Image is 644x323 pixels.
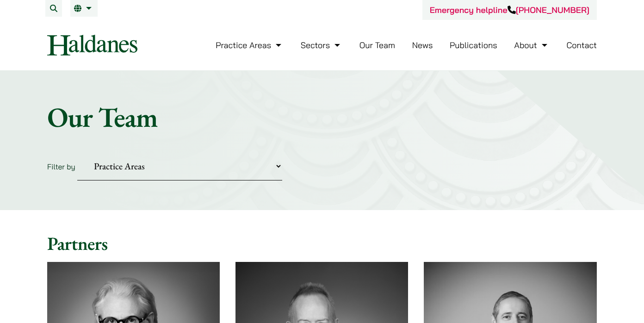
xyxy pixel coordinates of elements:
h1: Our Team [47,100,597,134]
a: Our Team [359,40,395,50]
a: Sectors [301,40,342,50]
a: Emergency helpline[PHONE_NUMBER] [430,5,589,15]
a: Practice Areas [216,40,284,50]
img: Logo of Haldanes [47,35,137,56]
a: Publications [450,40,497,50]
a: EN [74,5,94,12]
a: Contact [566,40,597,50]
a: News [412,40,433,50]
h2: Partners [47,232,597,255]
a: About [514,40,549,50]
label: Filter by [47,162,75,171]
